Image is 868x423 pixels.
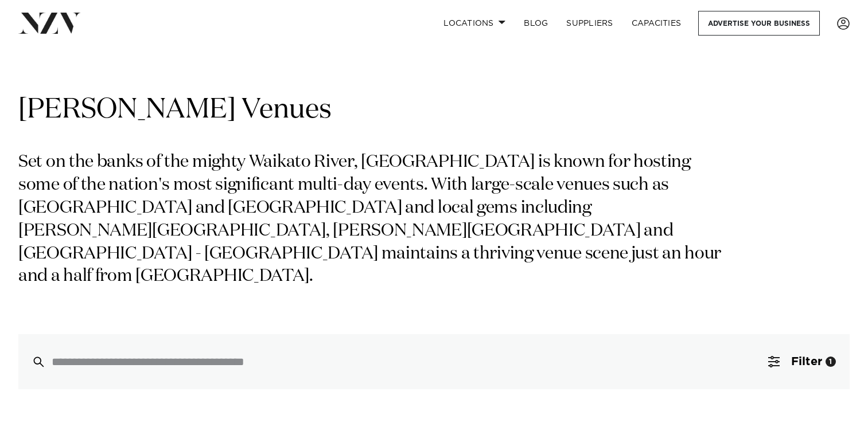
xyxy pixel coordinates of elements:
h1: [PERSON_NAME] Venues [18,92,850,128]
div: 1 [826,357,836,367]
a: BLOG [515,11,557,36]
span: Filter [791,356,822,367]
button: Filter1 [754,334,850,389]
p: Set on the banks of the mighty Waikato River, [GEOGRAPHIC_DATA] is known for hosting some of the ... [18,151,727,288]
a: Advertise your business [698,11,820,36]
a: Capacities [622,11,691,36]
img: nzv-logo.png [18,13,81,33]
a: SUPPLIERS [557,11,622,36]
a: Locations [434,11,515,36]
